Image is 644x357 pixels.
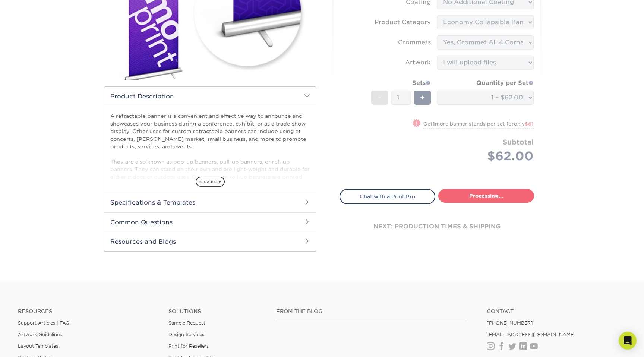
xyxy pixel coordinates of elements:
[18,320,70,326] a: Support Articles | FAQ
[619,332,637,350] div: Open Intercom Messenger
[168,308,265,315] h4: Solutions
[18,332,62,337] a: Artwork Guidelines
[104,87,316,106] h2: Product Description
[196,177,225,187] span: show more
[438,189,534,202] a: Processing...
[104,232,316,251] h2: Resources and Blogs
[340,204,534,249] div: next: production times & shipping
[104,193,316,212] h2: Specifications & Templates
[487,332,576,337] a: [EMAIL_ADDRESS][DOMAIN_NAME]
[487,308,626,315] a: Contact
[18,343,58,349] a: Layout Templates
[340,189,435,204] a: Chat with a Print Pro
[168,320,205,326] a: Sample Request
[168,332,204,337] a: Design Services
[18,308,157,315] h4: Resources
[104,212,316,232] h2: Common Questions
[276,308,467,315] h4: From the Blog
[168,343,209,349] a: Print for Resellers
[487,320,533,326] a: [PHONE_NUMBER]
